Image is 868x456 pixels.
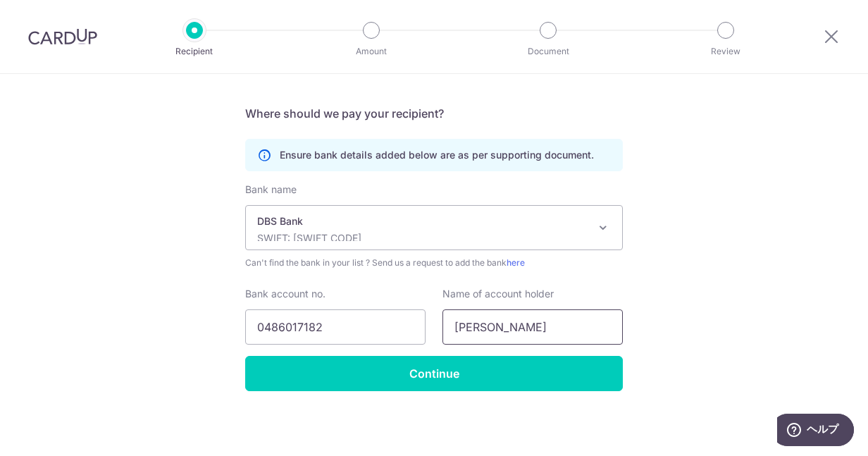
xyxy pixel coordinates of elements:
p: Recipient [142,44,247,58]
p: Amount [319,44,423,58]
p: DBS Bank [257,214,588,228]
span: DBS Bank [245,205,623,250]
img: CardUp [28,28,97,45]
input: Continue [245,356,623,391]
label: Bank name [245,183,297,197]
p: Document [496,44,600,58]
label: Bank account no. [245,287,325,301]
label: Name of account holder [442,287,554,301]
p: SWIFT: [SWIFT_CODE] [257,231,588,245]
a: here [507,257,525,268]
iframe: ウィジェットを開いて詳しい情報を確認できます [777,414,854,449]
span: ヘルプ [30,9,61,23]
span: DBS Bank [246,206,622,249]
span: Can't find the bank in your list ? Send us a request to add the bank [245,256,623,270]
p: Review [674,44,778,58]
h5: Where should we pay your recipient? [245,105,623,122]
p: Ensure bank details added below are as per supporting document. [280,148,594,162]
